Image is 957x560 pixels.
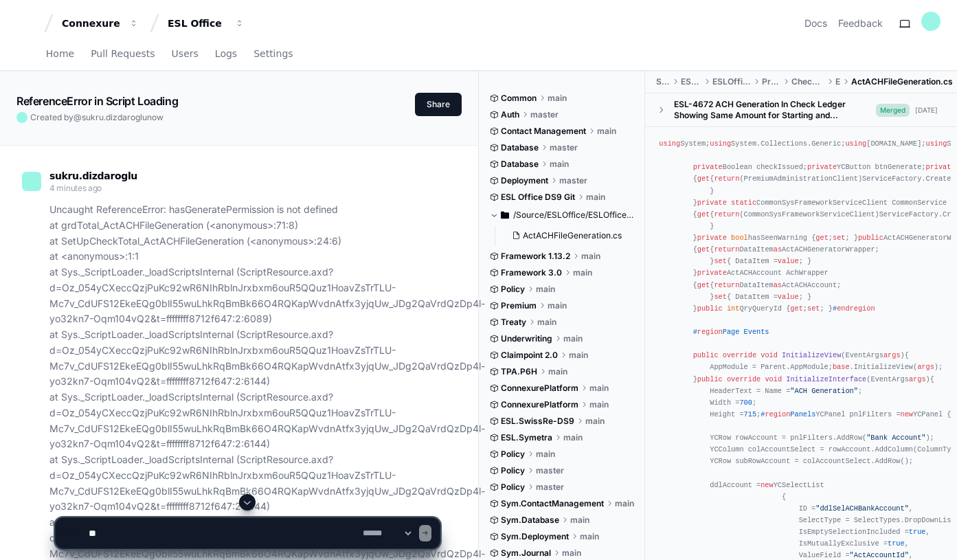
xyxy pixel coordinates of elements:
[501,175,548,186] span: Deployment
[791,76,824,87] span: CheckRegister
[168,16,227,30] div: ESL Office
[254,49,293,58] span: Settings
[845,139,866,148] span: using
[712,76,751,87] span: ESLOffice.WebUI
[501,192,575,203] span: ESL Office DS9 Git
[901,410,913,418] span: new
[845,351,900,359] span: EventArgs
[915,105,938,115] div: [DATE]
[925,163,955,171] span: private
[501,142,539,153] span: Database
[30,112,164,123] span: Created by
[659,139,680,148] span: using
[697,210,710,219] span: get
[731,234,748,242] span: bool
[172,49,199,58] span: Users
[693,328,769,336] span: # Page Events
[573,267,592,278] span: main
[697,281,710,289] span: get
[74,112,82,122] span: @
[501,465,525,476] span: Policy
[744,410,756,418] span: 715
[569,350,588,361] span: main
[710,139,731,148] span: using
[693,351,905,359] span: ( )
[762,76,780,87] span: Premium
[513,210,635,221] span: /Source/ESLOffice/ESLOffice.WebUI/Premium/CheckRegister/Edit
[415,93,462,116] button: Share
[536,284,555,295] span: main
[731,199,756,207] span: static
[870,375,925,383] span: EventArgs
[501,333,552,344] span: Underwriting
[548,300,567,311] span: main
[49,183,102,193] span: 4 minutes ago
[774,281,782,289] span: as
[563,432,583,443] span: main
[807,304,820,313] span: set
[761,481,773,489] span: new
[681,76,701,87] span: ESLOffice
[550,159,569,170] span: main
[883,351,901,359] span: args
[723,351,756,359] span: override
[501,366,537,377] span: TPA.P6H
[833,363,850,371] span: base
[837,304,875,313] span: endregion
[589,383,609,394] span: main
[778,257,799,265] span: value
[215,49,237,58] span: Logs
[835,76,840,87] span: Edit
[536,449,555,460] span: main
[49,170,137,181] span: sukru.dizdaroglu
[697,269,727,277] span: private
[559,175,587,186] span: master
[501,350,558,361] span: Claimpoint 2.0
[804,16,827,30] a: Docs
[501,482,525,493] span: Policy
[530,109,559,120] span: master
[172,38,199,70] a: Users
[501,449,525,460] span: Policy
[501,300,537,311] span: Premium
[501,416,574,427] span: ESL.SwissRe-DS9
[782,351,841,359] span: InitializeView
[581,251,600,262] span: main
[925,139,947,148] span: using
[56,11,144,36] button: Connexure
[162,11,250,36] button: ESL Office
[490,204,635,226] button: /Source/ESLOffice/ESLOffice.WebUI/Premium/CheckRegister/Edit
[523,230,622,241] span: ActACHFileGeneration.cs
[501,109,519,120] span: Auth
[91,38,155,70] a: Pull Requests
[501,284,525,295] span: Policy
[815,234,828,242] span: get
[506,226,627,245] button: ActACHFileGeneration.cs
[548,93,567,104] span: main
[714,175,739,183] span: return
[774,245,782,254] span: as
[697,199,727,207] span: private
[858,234,883,242] span: public
[147,112,164,122] span: now
[501,267,562,278] span: Framework 3.0
[501,159,539,170] span: Database
[563,333,583,344] span: main
[46,49,74,58] span: Home
[739,399,752,407] span: 700
[697,304,723,313] span: public
[501,251,570,262] span: Framework 1.13.2
[866,434,925,442] span: "Bank Account"
[714,281,739,289] span: return
[82,112,147,122] span: sukru.dizdaroglu
[765,375,782,383] span: void
[714,257,726,265] span: set
[548,366,567,377] span: main
[46,38,74,70] a: Home
[714,210,739,219] span: return
[909,375,926,383] span: args
[62,16,121,30] div: Connexure
[697,234,727,242] span: private
[697,245,710,254] span: get
[215,38,237,70] a: Logs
